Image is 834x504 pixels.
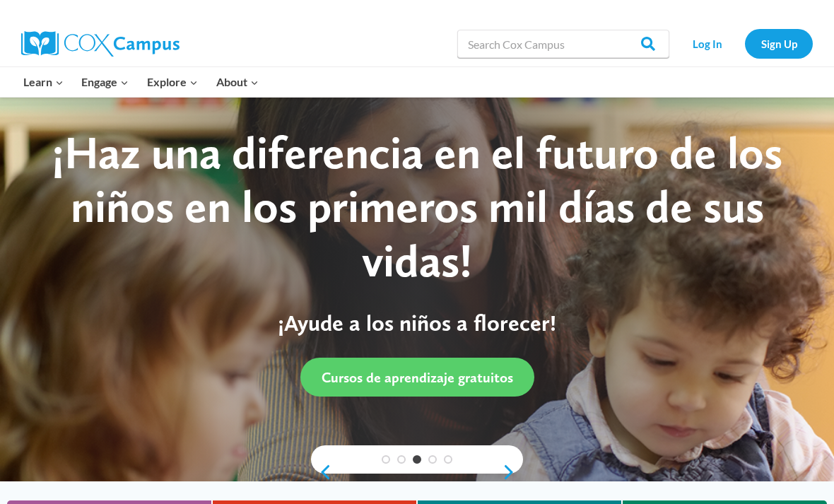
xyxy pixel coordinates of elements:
div: ¡Haz una diferencia en el futuro de los niños en los primeros mil días de sus vidas! [28,126,806,288]
a: 3 [413,455,421,464]
a: 5 [444,455,452,464]
a: Sign Up [745,29,813,58]
a: Log In [676,29,738,58]
span: About [216,73,259,91]
a: 1 [382,455,390,464]
p: ¡Ayude a los niños a florecer! [28,310,806,336]
a: 4 [428,455,437,464]
input: Search Cox Campus [457,30,669,58]
nav: Secondary Navigation [676,29,813,58]
div: content slider buttons [311,458,523,486]
a: Cursos de aprendizaje gratuitos [300,358,534,397]
a: next [502,464,523,481]
nav: Primary Navigation [14,67,267,97]
span: Cursos de aprendizaje gratuitos [322,369,513,386]
span: Explore [147,73,198,91]
a: 2 [397,455,406,464]
span: Learn [23,73,64,91]
a: previous [311,464,332,481]
span: Engage [81,73,129,91]
img: Cox Campus [21,31,180,57]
